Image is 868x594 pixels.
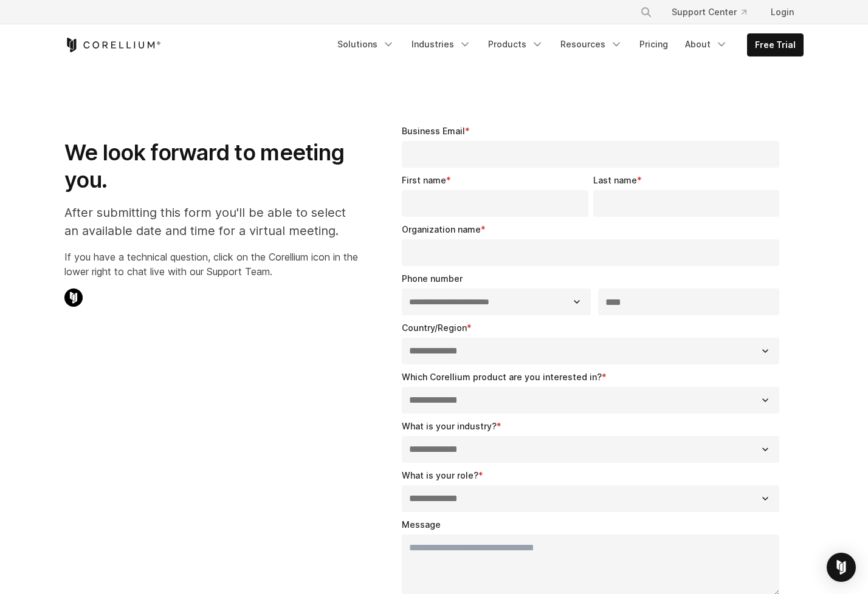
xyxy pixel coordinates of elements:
[402,224,481,234] span: Organization name
[402,323,467,333] span: Country/Region
[635,1,657,23] button: Search
[678,33,735,55] a: About
[662,1,756,23] a: Support Center
[402,470,478,480] span: What is your role?
[64,288,83,307] img: Corellium Chat Icon
[481,33,551,55] a: Products
[553,33,630,55] a: Resources
[402,175,446,185] span: First name
[402,126,465,136] span: Business Email
[761,1,804,23] a: Login
[330,33,402,55] a: Solutions
[632,33,675,55] a: Pricing
[402,273,463,284] span: Phone number
[593,175,637,185] span: Last name
[64,250,358,279] p: If you have a technical question, click on the Corellium icon in the lower right to chat live wit...
[330,33,804,56] div: Navigation Menu
[404,33,478,55] a: Industries
[827,553,856,582] div: Open Intercom Messenger
[64,139,358,194] h1: We look forward to meeting you.
[402,421,497,431] span: What is your industry?
[64,38,161,52] a: Corellium Home
[402,519,441,530] span: Message
[402,372,602,382] span: Which Corellium product are you interested in?
[64,203,358,240] p: After submitting this form you'll be able to select an available date and time for a virtual meet...
[625,1,804,23] div: Navigation Menu
[748,34,803,56] a: Free Trial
